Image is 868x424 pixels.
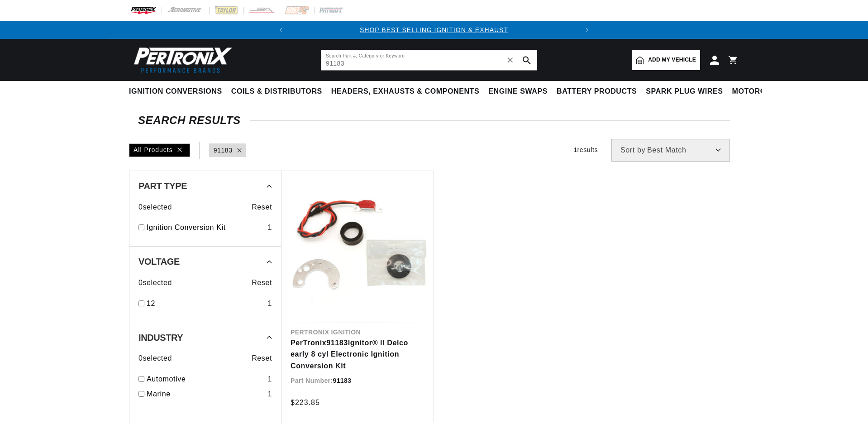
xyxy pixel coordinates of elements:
span: 1 results [573,146,598,153]
summary: Engine Swaps [484,81,552,102]
div: All Products [129,143,190,157]
a: PerTronix91183Ignitor® II Delco early 8 cyl Electronic Ignition Conversion Kit [291,337,424,372]
div: Announcement [290,25,578,35]
span: 0 selected [138,201,172,213]
span: Voltage [138,257,180,266]
select: Sort by [611,139,730,162]
button: Translation missing: en.sections.announcements.previous_announcement [272,21,290,39]
span: Reset [252,277,272,289]
input: Search Part #, Category or Keyword [321,50,537,70]
div: 1 of 2 [290,25,578,35]
summary: Headers, Exhausts & Components [327,81,484,102]
span: Ignition Conversions [129,87,222,96]
span: Sort by [620,147,645,154]
a: SHOP BEST SELLING IGNITION & EXHAUST [360,26,508,33]
div: 1 [267,222,272,233]
span: Battery Products [557,87,637,96]
summary: Battery Products [552,81,641,102]
a: Add my vehicle [632,50,700,70]
a: Marine [147,388,264,400]
span: 0 selected [138,353,172,364]
summary: Spark Plug Wires [641,81,727,102]
span: Reset [252,201,272,213]
span: Headers, Exhausts & Components [331,87,479,96]
div: SEARCH RESULTS [138,116,730,125]
button: Translation missing: en.sections.announcements.next_announcement [578,21,596,39]
slideshow-component: Translation missing: en.sections.announcements.announcement_bar [106,21,762,39]
a: Ignition Conversion Kit [147,222,264,233]
span: Industry [138,333,183,342]
span: Add my vehicle [648,56,696,64]
span: Part Type [138,181,187,191]
a: 91183 [214,145,233,155]
div: 1 [267,388,272,400]
summary: Coils & Distributors [227,81,327,102]
span: 0 selected [138,277,172,289]
img: Pertronix [129,44,233,76]
span: Coils & Distributors [231,87,322,96]
span: Reset [252,353,272,364]
span: Motorcycle [732,87,786,96]
div: 1 [267,373,272,385]
span: Engine Swaps [488,87,548,96]
span: Spark Plug Wires [646,87,723,96]
div: 1 [267,298,272,310]
a: 12 [147,298,264,310]
button: search button [517,50,537,70]
summary: Ignition Conversions [129,81,227,102]
a: Automotive [147,373,264,385]
summary: Motorcycle [728,81,791,102]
